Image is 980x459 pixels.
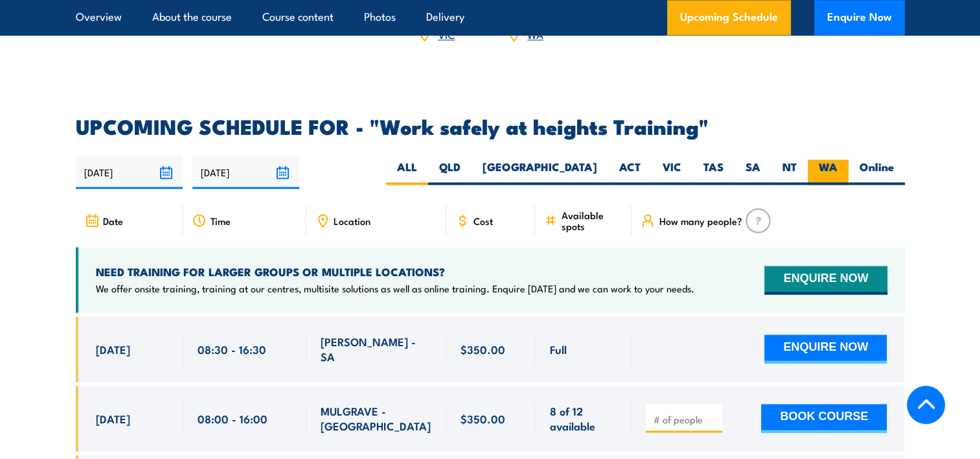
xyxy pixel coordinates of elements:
[428,159,472,185] label: QLD
[761,404,887,432] button: BOOK COURSE
[76,156,183,189] input: From date
[652,159,692,185] label: VIC
[76,117,905,135] h2: UPCOMING SCHEDULE FOR - "Work safely at heights Training"
[735,159,771,185] label: SA
[549,403,617,434] span: 8 of 12 available
[192,156,299,189] input: To date
[549,342,566,357] span: Full
[764,266,887,294] button: ENQUIRE NOW
[211,215,231,226] span: Time
[103,215,123,226] span: Date
[96,411,130,426] span: [DATE]
[808,159,849,185] label: WA
[198,411,268,426] span: 08:00 - 16:00
[608,159,652,185] label: ACT
[198,342,266,357] span: 08:30 - 16:30
[653,413,718,426] input: # of people
[849,159,905,185] label: Online
[321,334,432,364] span: [PERSON_NAME] - SA
[692,159,735,185] label: TAS
[96,265,694,279] h4: NEED TRAINING FOR LARGER GROUPS OR MULTIPLE LOCATIONS?
[96,282,694,295] p: We offer onsite training, training at our centres, multisite solutions as well as online training...
[771,159,808,185] label: NT
[321,403,432,434] span: MULGRAVE - [GEOGRAPHIC_DATA]
[659,215,742,226] span: How many people?
[473,215,493,226] span: Cost
[96,342,130,357] span: [DATE]
[386,159,428,185] label: ALL
[461,342,505,357] span: $350.00
[764,335,887,363] button: ENQUIRE NOW
[561,209,622,231] span: Available spots
[461,411,505,426] span: $350.00
[472,159,608,185] label: [GEOGRAPHIC_DATA]
[334,215,370,226] span: Location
